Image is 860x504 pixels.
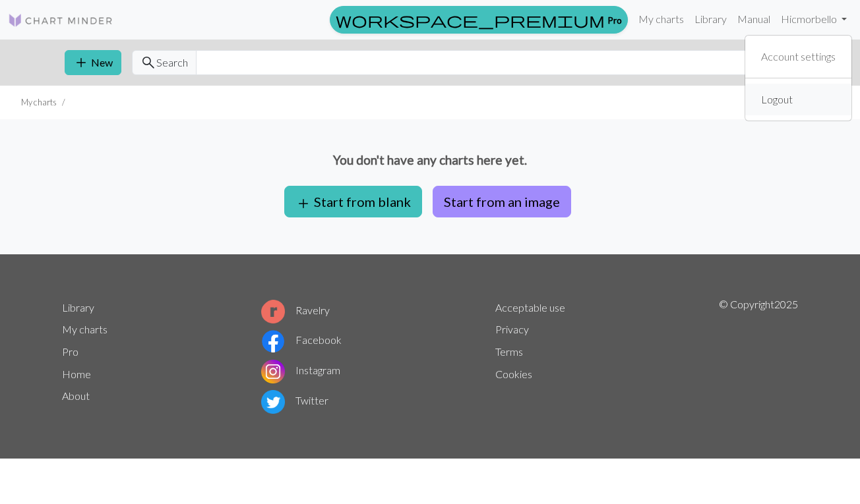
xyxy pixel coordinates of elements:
[62,301,94,314] a: Library
[261,394,328,406] a: Twitter
[261,390,285,414] img: Twitter logo
[295,194,311,213] span: add
[689,6,732,32] a: Library
[495,301,565,314] a: Acceptable use
[427,194,576,206] a: Start from an image
[73,53,89,72] span: add
[21,96,57,109] li: My charts
[261,329,285,353] img: Facebook logo
[719,296,798,416] p: © Copyright 2025
[776,6,852,32] a: Hicmorbello
[330,6,628,34] a: Pro
[433,186,571,217] button: Start from an image
[284,186,422,217] button: Start from blank
[8,13,113,28] img: Logo
[261,304,330,316] a: Ravelry
[336,11,605,29] span: workspace_premium
[732,6,776,32] a: Manual
[156,55,188,70] span: Search
[261,333,342,346] a: Facebook
[756,86,798,113] a: Logout
[261,300,285,323] img: Ravelry logo
[495,368,532,380] a: Cookies
[495,345,523,358] a: Terms
[140,53,156,72] span: search
[261,360,285,383] img: Instagram logo
[261,364,340,376] a: Instagram
[633,6,689,32] a: My charts
[62,389,90,402] a: About
[495,323,529,335] a: Privacy
[756,43,841,70] a: Account settings
[62,345,78,358] a: Pro
[65,50,121,75] button: New
[62,323,107,335] a: My charts
[62,368,91,380] a: Home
